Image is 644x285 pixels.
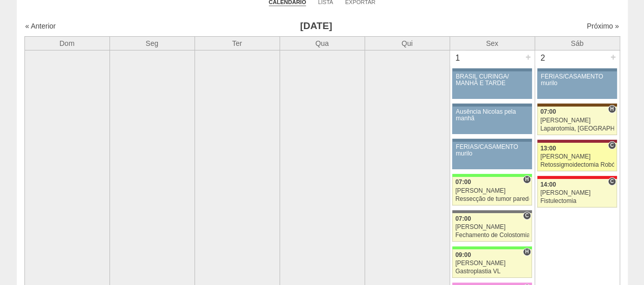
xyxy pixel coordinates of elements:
[608,141,615,149] span: Consultório
[540,181,556,188] span: 14:00
[586,22,619,30] a: Próximo »
[523,212,530,220] span: Consultório
[455,215,471,222] span: 07:00
[450,36,535,50] th: Sex
[456,144,528,157] div: FÉRIAS/CASAMENTO murilo
[25,22,56,30] a: « Anterior
[523,175,530,184] span: Hospital
[535,50,551,66] div: 2
[24,36,109,50] th: Dom
[450,50,466,66] div: 1
[535,36,620,50] th: Sáb
[452,107,531,134] a: Ausência Nicolas pela manhã
[452,103,531,107] div: Key: Aviso
[455,224,529,230] div: [PERSON_NAME]
[452,174,531,177] div: Key: Brasil
[109,36,194,50] th: Seg
[455,232,529,239] div: Fechamento de Colostomia ou Enterostomia
[537,71,617,99] a: FÉRIAS/CASAMENTO murilo
[609,50,618,64] div: +
[540,125,614,132] div: Laparotomia, [GEOGRAPHIC_DATA], Drenagem, Bridas
[540,117,614,124] div: [PERSON_NAME]
[455,178,471,186] span: 07:00
[455,251,471,258] span: 09:00
[456,109,528,122] div: Ausência Nicolas pela manhã
[540,153,614,160] div: [PERSON_NAME]
[455,268,529,275] div: Gastroplastia VL
[452,142,531,169] a: FÉRIAS/CASAMENTO murilo
[523,248,530,256] span: Hospital
[452,68,531,71] div: Key: Aviso
[365,36,450,50] th: Qui
[537,176,617,179] div: Key: Assunção
[452,71,531,99] a: BRASIL CURINGA/ MANHÃ E TARDE
[540,145,556,152] span: 13:00
[608,105,615,113] span: Hospital
[537,140,617,143] div: Key: Sírio Libanês
[452,213,531,242] a: C 07:00 [PERSON_NAME] Fechamento de Colostomia ou Enterostomia
[455,260,529,267] div: [PERSON_NAME]
[537,179,617,208] a: C 14:00 [PERSON_NAME] Fistulectomia
[537,68,617,71] div: Key: Aviso
[537,143,617,171] a: C 13:00 [PERSON_NAME] Retossigmoidectomia Robótica
[452,249,531,278] a: H 09:00 [PERSON_NAME] Gastroplastia VL
[541,73,613,87] div: FÉRIAS/CASAMENTO murilo
[524,50,533,64] div: +
[540,108,556,115] span: 07:00
[452,246,531,249] div: Key: Brasil
[456,73,528,87] div: BRASIL CURINGA/ MANHÃ E TARDE
[194,36,279,50] th: Ter
[452,177,531,205] a: H 07:00 [PERSON_NAME] Ressecção de tumor parede abdominal pélvica
[540,190,614,196] div: [PERSON_NAME]
[540,162,614,168] div: Retossigmoidectomia Robótica
[279,36,365,50] th: Qua
[452,210,531,213] div: Key: Santa Catarina
[452,139,531,142] div: Key: Aviso
[167,19,464,34] h3: [DATE]
[537,103,617,107] div: Key: Santa Joana
[455,196,529,202] div: Ressecção de tumor parede abdominal pélvica
[537,107,617,135] a: H 07:00 [PERSON_NAME] Laparotomia, [GEOGRAPHIC_DATA], Drenagem, Bridas
[540,198,614,204] div: Fistulectomia
[455,188,529,194] div: [PERSON_NAME]
[608,177,615,186] span: Consultório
